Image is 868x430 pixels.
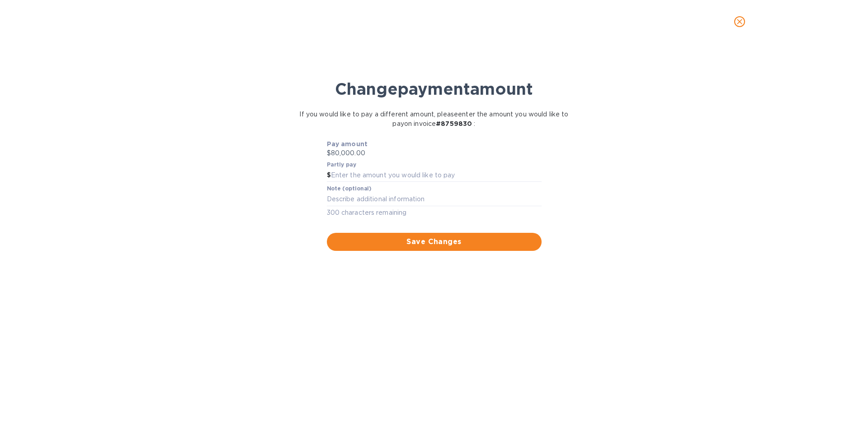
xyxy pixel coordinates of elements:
input: Enter the amount you would like to pay [331,169,542,182]
div: $ [327,169,331,182]
b: Change payment amount [335,79,533,99]
b: Pay amount [327,140,368,148]
button: close [729,11,750,32]
span: Save Changes [334,236,534,247]
p: $80,000.00 [327,148,542,158]
label: Note (optional) [327,186,371,192]
label: Partly pay [327,162,357,167]
p: If you would like to pay a different amount, please enter the amount you would like to pay on inv... [299,110,570,129]
b: # 8759830 [436,120,472,127]
button: Save Changes [327,233,542,251]
p: 300 characters remaining [327,208,542,218]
